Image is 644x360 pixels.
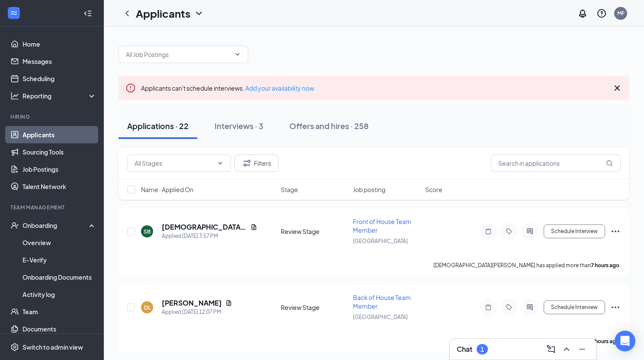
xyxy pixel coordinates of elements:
[596,8,607,19] svg: QuestionInfo
[135,158,213,168] input: All Stages
[353,185,385,194] span: Job posting
[22,53,96,70] a: Messages
[10,113,95,120] div: Hiring
[577,8,588,19] svg: Notifications
[136,6,190,21] h1: Applicants
[245,84,314,92] a: Add your availability now
[22,234,96,251] a: Overview
[234,51,241,58] svg: ChevronDown
[10,92,19,100] svg: Analysis
[353,314,408,320] span: [GEOGRAPHIC_DATA]
[561,344,572,354] svg: ChevronUp
[22,143,96,161] a: Sourcing Tools
[546,344,556,354] svg: ComposeMessage
[504,228,514,235] svg: Tag
[489,338,621,345] p: [PERSON_NAME] has applied more than .
[22,320,96,338] a: Documents
[83,9,92,18] svg: Collapse
[591,262,619,268] b: 7 hours ago
[126,50,231,59] input: All Job Postings
[22,286,96,303] a: Activity log
[610,302,621,313] svg: Ellipses
[544,224,605,238] button: Schedule Interview
[615,331,635,351] div: Open Intercom Messenger
[10,221,19,230] svg: UserCheck
[577,344,587,354] svg: Minimize
[483,304,493,311] svg: Note
[22,178,96,195] a: Talent Network
[504,304,514,311] svg: Tag
[10,343,19,351] svg: Settings
[588,338,619,344] b: 10 hours ago
[162,232,257,240] div: Applied [DATE] 3:57 PM
[22,251,96,268] a: E-Verify
[162,298,222,308] h5: [PERSON_NAME]
[525,304,535,311] svg: ActiveChat
[162,222,247,232] h5: [DEMOGRAPHIC_DATA][PERSON_NAME]
[144,304,151,311] div: DL
[483,228,493,235] svg: Note
[457,344,472,354] h3: Chat
[425,185,442,194] span: Score
[612,83,622,93] svg: Cross
[544,342,558,356] button: ComposeMessage
[22,92,97,100] div: Reporting
[491,155,621,172] input: Search in applications
[22,70,96,87] a: Scheduling
[242,158,252,168] svg: Filter
[353,238,408,244] span: [GEOGRAPHIC_DATA]
[525,228,535,235] svg: ActiveChat
[481,346,484,353] div: 1
[225,300,232,306] svg: Document
[122,8,132,19] svg: ChevronLeft
[606,160,613,167] svg: MagnifyingGlass
[127,120,189,131] div: Applications · 22
[22,161,96,178] a: Job Postings
[281,227,348,236] div: Review Stage
[141,185,193,194] span: Name · Applied On
[289,120,368,131] div: Offers and hires · 258
[22,343,83,351] div: Switch to admin view
[544,300,605,314] button: Schedule Interview
[194,8,204,19] svg: ChevronDown
[10,9,18,17] svg: WorkstreamLogo
[22,221,89,230] div: Onboarding
[353,218,411,234] span: Front of House Team Member
[22,268,96,286] a: Onboarding Documents
[22,35,96,53] a: Home
[281,185,298,194] span: Stage
[125,83,136,93] svg: Error
[250,224,257,231] svg: Document
[217,160,224,167] svg: ChevronDown
[617,9,625,17] div: MF
[215,120,263,131] div: Interviews · 3
[144,228,151,235] div: SB
[575,342,589,356] button: Minimize
[610,226,621,237] svg: Ellipses
[22,126,96,143] a: Applicants
[281,303,348,312] div: Review Stage
[10,204,95,211] div: Team Management
[162,308,232,316] div: Applied [DATE] 12:07 PM
[22,303,96,320] a: Team
[353,294,411,310] span: Back of House Team Member
[141,84,314,92] span: Applicants can't schedule interviews.
[560,342,574,356] button: ChevronUp
[433,262,621,269] p: [DEMOGRAPHIC_DATA][PERSON_NAME] has applied more than .
[234,155,279,172] button: Filter Filters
